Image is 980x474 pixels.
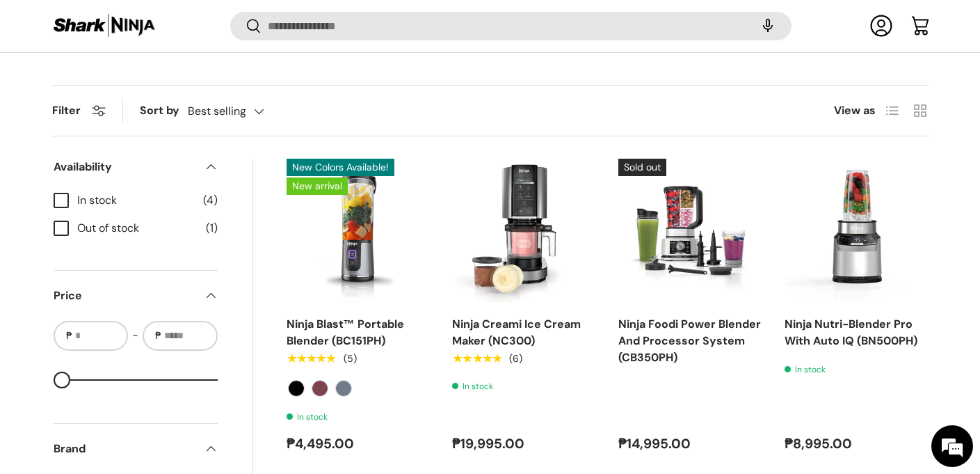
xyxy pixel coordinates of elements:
span: Availability [54,159,195,175]
a: Ninja Nutri-Blender Pro With Auto IQ (BN500PH) [785,159,929,303]
a: Ninja Nutri-Blender Pro With Auto IQ (BN500PH) [785,317,917,348]
span: In stock [77,192,195,209]
span: ₱ [154,329,163,343]
img: ninja-blast-portable-blender-black-left-side-view-sharkninja-philippines [287,159,431,303]
span: Out of stock [77,220,198,237]
a: Ninja Foodi Power Blender And Processor System (CB350PH) [618,159,762,303]
span: - [132,327,138,344]
img: Shark Ninja Philippines [52,13,156,40]
img: ninja-creami-ice-cream-maker-with-sample-content-and-all-lids-full-view-sharkninja-philippines [452,159,596,303]
a: Ninja Blast™ Portable Blender (BC151PH) [287,159,431,303]
summary: Brand [54,424,218,474]
label: Navy Blue [335,380,352,397]
button: Filter [52,103,106,118]
span: ₱ [65,329,74,343]
span: New arrival [287,177,348,195]
span: (1) [206,220,218,237]
button: Best selling [188,99,292,123]
span: Brand [54,441,195,457]
label: Black [288,380,305,397]
label: Cranberry [312,380,328,397]
img: ninja-nutri-blender-pro-with-auto-iq-silver-with-sample-food-content-full-view-sharkninja-philipp... [785,159,929,303]
span: (4) [203,192,218,209]
span: View as [834,102,876,119]
summary: Price [54,271,218,321]
a: Ninja Blast™ Portable Blender (BC151PH) [287,317,404,348]
speech-search-button: Search by voice [746,11,790,42]
a: Ninja Creami Ice Cream Maker (NC300) [452,317,581,348]
summary: Availability [54,142,218,192]
a: Ninja Creami Ice Cream Maker (NC300) [452,159,596,303]
span: Price [54,287,195,304]
span: Sold out [618,159,666,176]
span: New Colors Available! [287,159,394,176]
span: Best selling [188,104,246,118]
a: Ninja Foodi Power Blender And Processor System (CB350PH) [618,317,761,365]
img: ninja-foodi-power-blender-and-processor-system-full-view-with-sample-contents-sharkninja-philippines [618,159,762,303]
label: Sort by [140,102,188,119]
span: Filter [52,103,81,118]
